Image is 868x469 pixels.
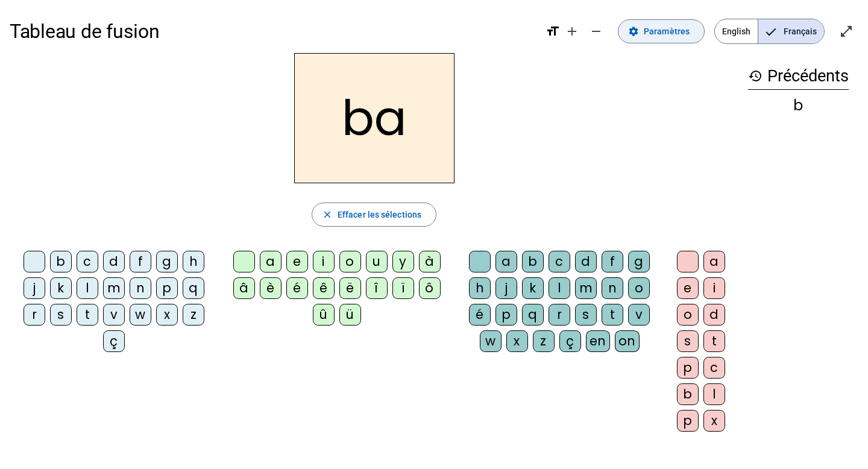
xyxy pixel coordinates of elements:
[77,251,98,272] div: c
[50,277,72,299] div: k
[419,251,441,272] div: à
[522,251,544,272] div: b
[77,277,98,299] div: l
[183,277,204,299] div: q
[549,251,570,272] div: c
[495,277,517,299] div: j
[628,251,650,272] div: g
[130,251,151,272] div: f
[24,304,45,326] div: r
[286,277,308,299] div: é
[575,277,597,299] div: m
[618,19,705,43] button: Paramètres
[495,304,517,326] div: p
[313,277,335,299] div: ê
[602,251,623,272] div: f
[103,304,125,326] div: v
[703,251,725,272] div: a
[183,304,204,326] div: z
[313,251,335,272] div: i
[748,98,849,113] div: b
[313,304,335,326] div: û
[233,277,255,299] div: â
[77,304,98,326] div: t
[338,207,421,222] span: Effacer les sélections
[366,277,388,299] div: î
[644,24,690,39] span: Paramètres
[286,251,308,272] div: e
[748,69,763,83] mat-icon: history
[10,12,536,51] h1: Tableau de fusion
[130,304,151,326] div: w
[103,330,125,352] div: ç
[339,304,361,326] div: ü
[628,304,650,326] div: v
[677,330,699,352] div: s
[628,26,639,37] mat-icon: settings
[584,19,608,43] button: Diminuer la taille de la police
[559,330,581,352] div: ç
[522,277,544,299] div: k
[294,53,454,183] h2: ba
[834,19,858,43] button: Entrer en plein écran
[703,304,725,326] div: d
[260,277,281,299] div: è
[589,24,603,39] mat-icon: remove
[602,304,623,326] div: t
[50,304,72,326] div: s
[560,19,584,43] button: Augmenter la taille de la police
[322,209,333,220] mat-icon: close
[677,383,699,405] div: b
[469,304,491,326] div: é
[50,251,72,272] div: b
[703,357,725,379] div: c
[392,277,414,299] div: ï
[839,24,854,39] mat-icon: open_in_full
[703,277,725,299] div: i
[522,304,544,326] div: q
[714,19,825,44] mat-button-toggle-group: Language selection
[703,330,725,352] div: t
[703,410,725,432] div: x
[183,251,204,272] div: h
[533,330,555,352] div: z
[156,277,178,299] div: p
[312,203,436,227] button: Effacer les sélections
[758,19,824,43] span: Français
[677,277,699,299] div: e
[130,277,151,299] div: n
[586,330,610,352] div: en
[549,304,570,326] div: r
[260,251,281,272] div: a
[156,304,178,326] div: x
[549,277,570,299] div: l
[419,277,441,299] div: ô
[703,383,725,405] div: l
[103,251,125,272] div: d
[366,251,388,272] div: u
[628,277,650,299] div: o
[24,277,45,299] div: j
[480,330,502,352] div: w
[392,251,414,272] div: y
[715,19,758,43] span: English
[615,330,640,352] div: on
[156,251,178,272] div: g
[339,277,361,299] div: ë
[339,251,361,272] div: o
[575,251,597,272] div: d
[677,410,699,432] div: p
[546,24,560,39] mat-icon: format_size
[677,357,699,379] div: p
[575,304,597,326] div: s
[506,330,528,352] div: x
[103,277,125,299] div: m
[748,63,849,90] h3: Précédents
[565,24,579,39] mat-icon: add
[602,277,623,299] div: n
[677,304,699,326] div: o
[495,251,517,272] div: a
[469,277,491,299] div: h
